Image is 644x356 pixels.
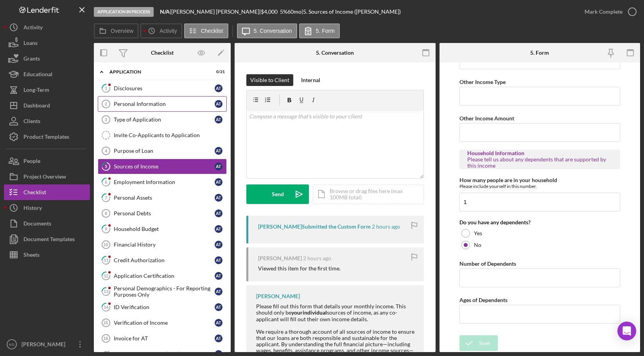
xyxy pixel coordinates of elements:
[459,183,620,189] div: Please include yourself in this number.
[280,9,287,15] div: 5 %
[151,50,174,56] div: Checklist
[215,163,222,170] div: A T
[4,231,90,247] a: Document Templates
[23,113,40,131] div: Clients
[372,224,400,230] time: 2025-09-04 20:45
[94,23,138,38] button: Overview
[104,273,108,278] tspan: 12
[215,256,222,264] div: A T
[114,195,215,201] div: Personal Assets
[98,315,227,331] a: 15Verification of IncomeAT
[114,132,226,138] div: Invite Co-Applicants to Application
[215,272,222,280] div: A T
[4,82,90,98] button: Long-Term
[215,178,222,186] div: A T
[105,164,107,169] tspan: 5
[98,299,227,315] a: 14ID VerificationAT
[258,224,371,230] div: [PERSON_NAME] Submitted the Custom Form
[105,179,108,184] tspan: 6
[23,153,40,171] div: People
[261,8,278,15] span: $4,000
[299,23,340,38] button: 5. Form
[23,35,38,53] div: Loans
[215,335,222,342] div: A T
[4,129,90,145] button: Product Templates
[459,335,498,351] button: Save
[301,9,401,15] div: | 5. Sources of Income ([PERSON_NAME])
[160,28,177,34] label: Activity
[246,74,293,86] button: Visible to Client
[4,184,90,200] button: Checklist
[215,147,222,155] div: A T
[215,319,222,327] div: A T
[114,116,215,123] div: Type of Application
[4,336,90,352] button: KG[PERSON_NAME]
[237,23,297,38] button: 5. Conversation
[215,116,222,123] div: A T
[4,98,90,113] button: Dashboard
[23,216,51,233] div: Documents
[215,194,222,202] div: A T
[4,169,90,184] button: Project Overview
[105,211,107,216] tspan: 8
[4,200,90,216] a: History
[114,85,215,91] div: Disclosures
[111,28,133,34] label: Overview
[258,265,341,272] div: Viewed this item for the first time.
[94,7,154,17] div: Application In Process
[98,112,227,127] a: 3Type of ApplicationAT
[23,51,40,68] div: Grants
[287,9,301,15] div: 60 mo
[98,284,227,299] a: 13Personal Demographics - For Reporting Purposes OnlyAT
[114,285,215,298] div: Personal Demographics - For Reporting Purposes Only
[23,231,75,249] div: Document Templates
[105,102,107,106] tspan: 2
[254,28,292,34] label: 5. Conversation
[215,84,222,92] div: A T
[98,159,227,174] a: 5Sources of IncomeAT
[103,242,108,247] tspan: 10
[4,66,90,82] button: Educational
[297,74,324,86] button: Internal
[98,331,227,346] a: 16Invoice for ATAT
[4,35,90,51] button: Loans
[459,177,557,183] label: How many people are in your household
[585,4,622,20] div: Mark Complete
[9,342,14,347] text: KG
[23,200,42,218] div: History
[459,115,514,122] label: Other Income Amount
[303,309,327,316] strong: individual
[114,163,215,170] div: Sources of Income
[23,98,50,115] div: Dashboard
[184,23,228,38] button: Checklist
[23,184,46,202] div: Checklist
[104,304,109,309] tspan: 14
[160,9,171,15] div: |
[215,100,222,108] div: A T
[98,143,227,159] a: 4Purpose of LoanAT
[171,9,261,15] div: [PERSON_NAME] [PERSON_NAME] |
[98,190,227,206] a: 7Personal AssetsAT
[4,51,90,66] button: Grants
[250,74,289,86] div: Visible to Client
[114,257,215,263] div: Credit Authorization
[105,86,107,91] tspan: 1
[530,50,549,56] div: 5. Form
[98,206,227,221] a: 8Personal DebtsAT
[316,50,354,56] div: 5. Conversation
[246,184,309,204] button: Send
[98,174,227,190] a: 6Employment InformationAT
[98,96,227,112] a: 2Personal InformationAT
[4,247,90,263] button: Sheets
[98,127,227,143] a: Invite Co-Applicants to Application
[201,28,223,34] label: Checklist
[459,219,620,225] div: Do you have any dependents?
[160,8,170,15] b: N/A
[258,255,302,261] div: [PERSON_NAME]
[4,153,90,169] a: People
[20,336,70,354] div: [PERSON_NAME]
